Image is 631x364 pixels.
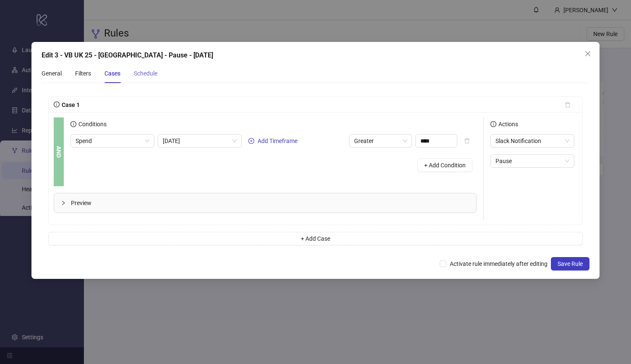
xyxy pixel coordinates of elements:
button: + Add Case [48,232,583,245]
div: General [42,69,62,78]
span: Case 1 [60,101,80,108]
span: collapsed [61,200,66,205]
span: Spend [76,135,149,147]
span: Actions [496,121,518,127]
span: Preview [71,198,469,208]
span: info-circle [490,121,496,127]
span: Today [163,135,237,147]
button: Close [581,47,594,60]
span: Conditions [76,121,107,127]
span: Save Rule [558,260,583,267]
button: delete [457,134,477,148]
span: info-circle [70,121,76,127]
div: Preview [54,193,476,213]
span: plus-circle [248,138,254,144]
div: Filters [75,69,91,78]
button: delete [558,98,577,112]
span: + Add Condition [424,162,466,169]
span: Greater [354,135,407,147]
span: Slack Notification [495,135,569,147]
span: + Add Case [301,235,330,242]
button: + Add Condition [417,159,472,172]
button: Save Rule [551,257,589,270]
div: Cases [104,69,120,78]
div: Edit 3 - VB UK 25 - [GEOGRAPHIC_DATA] - Pause - [DATE] [42,50,589,60]
span: Activate rule immediately after editing [446,259,551,268]
button: Add Timeframe [245,136,301,146]
span: info-circle [54,101,60,107]
span: Pause [495,155,569,167]
span: close [584,50,591,57]
b: AND [54,146,63,158]
span: Add Timeframe [258,138,297,144]
div: Schedule [134,69,157,78]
